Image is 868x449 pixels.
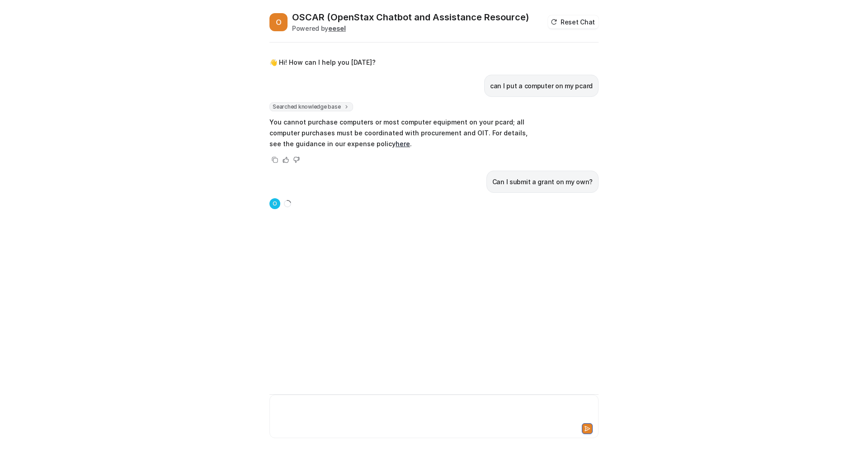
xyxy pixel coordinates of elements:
b: eesel [328,24,346,32]
span: Searched knowledge base [269,102,353,111]
p: can I put a computer on my pcard [490,81,593,91]
p: You cannot purchase computers or most computer equipment on your pcard; all computer purchases mu... [269,117,534,149]
div: Powered by [292,24,529,33]
h2: OSCAR (OpenStax Chatbot and Assistance Resource) [292,11,529,24]
a: here [396,140,410,148]
p: 👋 Hi! How can I help you [DATE]? [269,57,376,68]
p: Can I submit a grant on my own? [492,177,593,187]
button: Reset Chat [548,15,599,29]
span: O [269,198,280,209]
span: O [269,13,288,31]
